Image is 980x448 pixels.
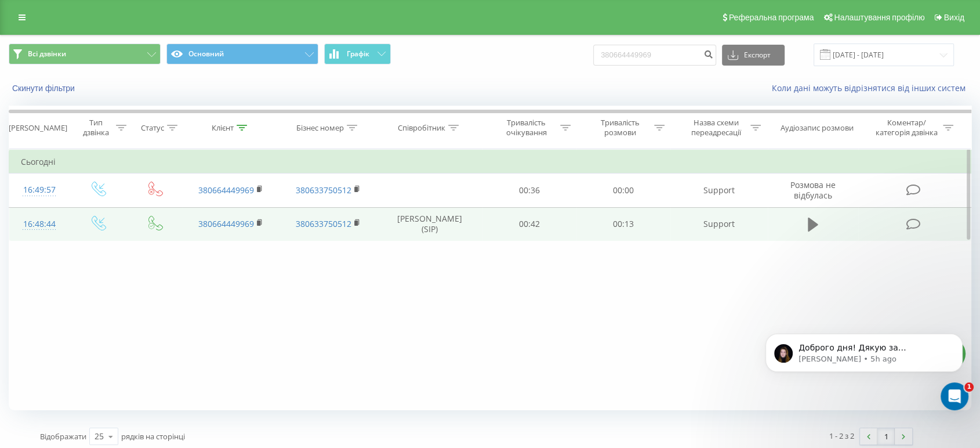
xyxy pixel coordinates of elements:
div: Аудіозапис розмови [781,123,854,133]
div: Бізнес номер [296,123,344,133]
iframe: Intercom notifications message [748,309,980,417]
td: Support [670,174,768,207]
button: Скинути фільтри [9,83,81,93]
button: Експорт [722,45,785,66]
button: Графік [324,44,391,64]
a: 380633750512 [296,185,351,196]
input: Пошук за номером [593,45,716,66]
td: Support [670,207,768,241]
div: 16:48:44 [21,213,57,236]
div: [PERSON_NAME] [9,123,67,133]
a: 380633750512 [296,218,351,229]
a: Коли дані можуть відрізнятися вiд інших систем [772,82,971,93]
a: 380664449969 [198,185,254,196]
div: Тривалість розмови [589,118,651,138]
iframe: Intercom live chat [941,382,968,410]
div: Тривалість очікування [495,118,557,138]
span: Відображати [40,431,86,442]
td: [PERSON_NAME] (SIP) [377,207,482,241]
td: Сьогодні [9,150,971,174]
div: Клієнт [212,123,234,133]
span: рядків на сторінці [121,431,185,442]
div: 25 [95,431,104,442]
span: Розмова не відбулась [790,179,836,201]
button: Всі дзвінки [9,44,161,64]
span: Всі дзвінки [28,49,66,59]
div: 1 - 2 з 2 [829,430,854,442]
div: Співробітник [398,123,445,133]
div: Статус [141,123,164,133]
div: 16:49:57 [21,179,57,201]
td: 00:00 [576,174,670,207]
span: Реферальна програма [729,13,814,22]
span: 1 [964,382,974,392]
a: 380664449969 [198,218,254,229]
div: Назва схеми переадресації [685,118,747,138]
td: 00:36 [482,174,576,207]
a: 1 [877,428,895,445]
span: Графік [347,50,369,58]
button: Основний [166,44,318,64]
td: 00:42 [482,207,576,241]
span: Вихід [944,13,964,22]
td: 00:13 [576,207,670,241]
div: Коментар/категорія дзвінка [872,118,940,138]
div: Тип дзвінка [79,118,113,138]
span: Налаштування профілю [834,13,924,22]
